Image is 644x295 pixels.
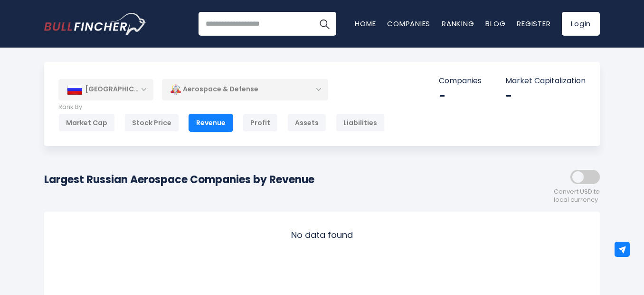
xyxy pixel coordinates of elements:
[58,79,153,100] div: [GEOGRAPHIC_DATA]
[439,76,482,86] p: Companies
[313,12,336,36] button: Search
[562,12,600,36] a: Login
[52,220,592,250] div: No data found
[554,188,600,204] span: Convert USD to local currency
[485,19,505,29] a: Blog
[44,13,147,35] img: Bullfincher logo
[58,114,115,132] div: Market Cap
[517,19,550,29] a: Register
[124,114,179,132] div: Stock Price
[44,13,146,35] a: Go to homepage
[189,114,233,132] div: Revenue
[387,19,430,29] a: Companies
[162,79,328,100] div: Aerospace & Defense
[243,114,278,132] div: Profit
[442,19,474,29] a: Ranking
[336,114,385,132] div: Liabilities
[44,172,314,187] h1: Largest Russian Aerospace Companies by Revenue
[355,19,376,29] a: Home
[439,88,482,103] div: -
[287,114,326,132] div: Assets
[505,76,586,86] p: Market Capitalization
[505,88,586,103] div: -
[58,103,385,111] p: Rank By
